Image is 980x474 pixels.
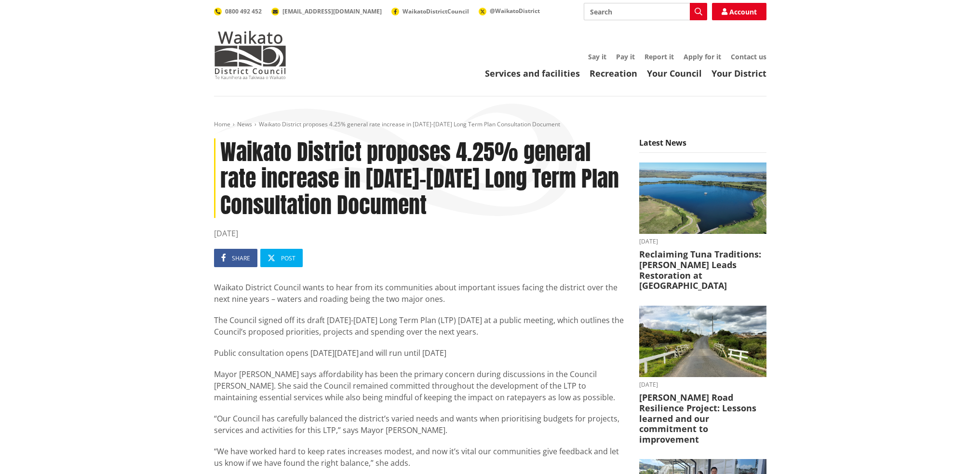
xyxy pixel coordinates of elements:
[639,393,766,445] h3: [PERSON_NAME] Road Resilience Project: Lessons learned and our commitment to improvement
[684,52,721,61] a: Apply for it
[259,120,560,128] span: Waikato District proposes 4.25% general rate increase in [DATE]-[DATE] Long Term Plan Consultatio...
[214,120,230,128] a: Home
[403,7,469,15] span: WaikatoDistrictCouncil
[260,249,303,267] a: Post
[214,249,257,267] a: Share
[490,7,540,15] span: @WaikatoDistrict
[639,163,766,234] img: Lake Waahi (Lake Puketirini in the foreground)
[639,249,766,291] h3: Reclaiming Tuna Traditions: [PERSON_NAME] Leads Restoration at [GEOGRAPHIC_DATA]
[731,52,766,61] a: Contact us
[584,3,707,20] input: Search input
[712,3,766,20] a: Account
[232,254,250,262] span: Share
[639,239,766,244] time: [DATE]
[281,254,295,262] span: Post
[237,120,252,128] a: News
[588,52,606,61] a: Say it
[214,446,625,469] p: “We have worked hard to keep rates increases modest, and now it’s vital our communities give feed...
[639,163,766,291] a: [DATE] Reclaiming Tuna Traditions: [PERSON_NAME] Leads Restoration at [GEOGRAPHIC_DATA]
[647,68,702,79] a: Your Council
[639,382,766,388] time: [DATE]
[214,347,625,359] p: Public consultation opens [DATE][DATE] and will run until [DATE]
[616,52,635,61] a: Pay it
[214,138,625,218] h1: Waikato District proposes 4.25% general rate increase in [DATE]-[DATE] Long Term Plan Consultatio...
[590,68,637,79] a: Recreation
[639,138,766,153] h5: Latest News
[225,7,262,15] span: 0800 492 452
[214,413,625,436] p: “Our Council has carefully balanced the district’s varied needs and wants when prioritising budge...
[639,306,766,445] a: [DATE] [PERSON_NAME] Road Resilience Project: Lessons learned and our commitment to improvement
[479,7,540,15] a: @WaikatoDistrict
[271,7,382,15] a: [EMAIL_ADDRESS][DOMAIN_NAME]
[712,68,766,79] a: Your District
[282,7,382,15] span: [EMAIL_ADDRESS][DOMAIN_NAME]
[391,7,469,15] a: WaikatoDistrictCouncil
[639,306,766,378] img: PR-21222 Huia Road Relience Munro Road Bridge
[214,282,625,305] p: Waikato District Council wants to hear from its communities about important issues facing the dis...
[214,121,766,129] nav: breadcrumb
[644,52,674,61] a: Report it
[214,7,262,15] a: 0800 492 452
[214,31,286,79] img: Waikato District Council - Te Kaunihera aa Takiwaa o Waikato
[214,228,625,239] time: [DATE]
[214,314,625,338] p: The Council signed off its draft [DATE]-[DATE] Long Term Plan (LTP) [DATE] at a public meeting, w...
[485,68,580,79] a: Services and facilities
[214,368,625,403] p: Mayor [PERSON_NAME] says affordability has been the primary concern during discussions in the Cou...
